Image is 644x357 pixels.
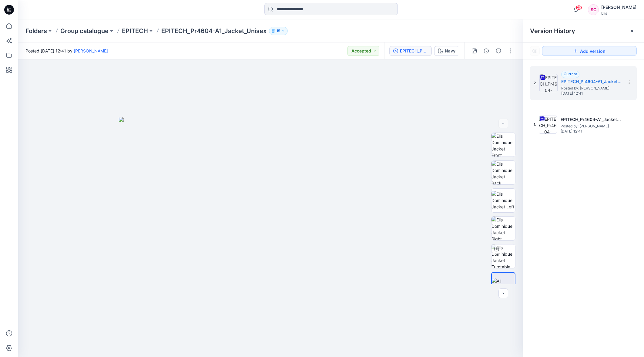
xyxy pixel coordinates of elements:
[561,85,622,91] span: Posted by: Beili Wang
[119,117,422,357] img: eyJhbGciOiJIUzI1NiIsImtpZCI6IjAiLCJzbHQiOiJzZXMiLCJ0eXAiOiJKV1QifQ.eyJkYXRhIjp7InR5cGUiOiJzdG9yYW...
[445,48,455,54] div: Navy
[161,27,267,35] p: EPITECH_Pr4604-A1_Jacket_Unisex
[269,27,288,35] button: 15
[561,129,621,133] span: [DATE] 12:41
[629,29,634,33] button: Close
[539,74,558,92] img: EPITECH_Pr4604-A1_Jacket_Unisex
[434,46,459,56] button: Navy
[534,122,536,127] span: 1.
[491,191,515,210] img: Elis Dominique Jacket Left
[561,116,621,123] h5: EPITECH_Pr4604-A1_Jacket_Unisex
[492,278,515,291] img: All colorways
[122,27,148,35] a: EPITECH
[491,217,515,240] img: Elis Dominique Jacket Right
[74,48,108,53] a: [PERSON_NAME]
[277,28,280,34] p: 15
[60,27,109,35] a: Group catalogue
[539,116,557,134] img: EPITECH_Pr4604-A1_Jacket_Unisex
[561,123,621,129] span: Posted by: Beili Wang
[575,5,582,10] span: 25
[530,27,575,35] span: Version History
[389,46,432,56] button: EPITECH_Pr4604-A1_Jacket_Unisex
[491,161,515,184] img: Elis Dominique Jacket Back
[481,46,491,56] button: Details
[25,48,108,54] span: Posted [DATE] 12:41 by
[25,27,47,35] a: Folders
[601,4,636,11] div: [PERSON_NAME]
[491,244,515,268] img: Elis Dominique Jacket Turntable
[534,80,537,86] span: 2.
[564,72,577,76] span: Current
[588,4,599,15] div: SC
[561,91,622,96] span: [DATE] 12:41
[491,133,515,157] img: Elis Dominique Jacket Front
[530,46,540,56] button: Show Hidden Versions
[542,46,637,56] button: Add version
[601,11,636,15] div: Elis
[561,78,622,85] h5: EPITECH_Pr4604-A1_Jacket_Unisex
[400,48,428,54] div: EPITECH_Pr4604-A1_Jacket_Unisex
